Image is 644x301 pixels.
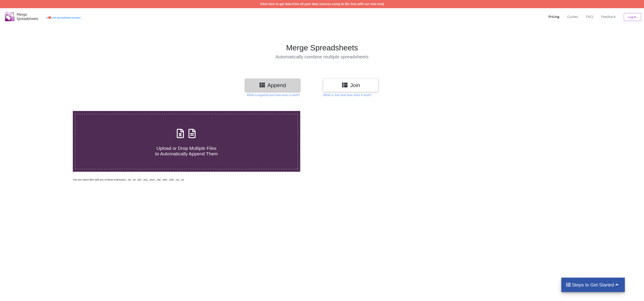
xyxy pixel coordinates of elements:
span: Upload or Drop Multiple Files to Automatically Append Them [155,146,218,156]
h3: Join [326,82,375,88]
a: Click here to get data from all your data sources using AI (for free with our new tool) [260,2,384,6]
h3: Append [248,82,297,88]
p: FAQ [586,14,593,19]
a: AheartLove Spreadsheets product [46,16,81,19]
span: Feedback [601,15,616,18]
i: You can select files with any of these extensions: .xls, .xlt, .xlm, .xlsx, .xlsm, .xltx, .xltm, ... [73,178,184,181]
p: What is Append and how does it work? [247,93,300,97]
p: Guides [567,14,578,19]
span: heart [48,16,51,19]
p: What is Join and how does it work? [323,93,371,97]
h4: Steps to Get Started [566,282,620,288]
button: Log In [624,13,641,21]
img: Logo.png [5,12,38,21]
p: Pricing [548,14,559,19]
